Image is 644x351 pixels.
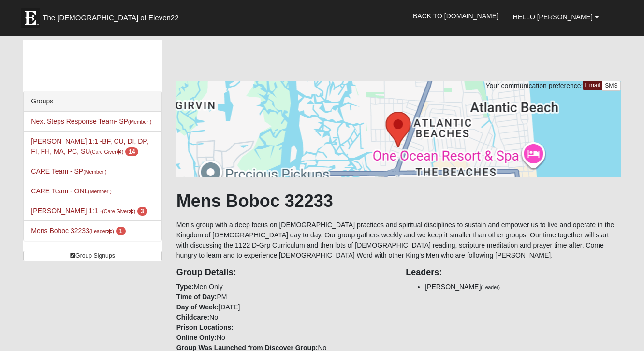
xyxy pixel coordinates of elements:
[43,13,178,23] span: The [DEMOGRAPHIC_DATA] of Eleven22
[83,169,106,175] small: (Member )
[406,4,506,28] a: Back to [DOMAIN_NAME]
[176,293,217,301] strong: Time of Day:
[102,208,135,214] small: (Care Giver )
[176,283,194,291] strong: Type:
[128,119,151,125] small: (Member )
[176,190,621,211] h1: Mens Boboc 32233
[31,187,111,195] a: CARE Team - ONL(Member )
[425,282,621,292] li: [PERSON_NAME]
[90,149,123,155] small: (Care Giver )
[602,81,621,91] a: SMS
[88,189,111,194] small: (Member )
[176,303,219,311] strong: Day of Week:
[513,13,593,21] span: Hello [PERSON_NAME]
[506,5,606,29] a: Hello [PERSON_NAME]
[21,8,40,28] img: Eleven22 logo
[406,267,621,278] h4: Leaders:
[137,207,147,216] span: number of pending members
[176,267,392,278] h4: Group Details:
[481,284,500,290] small: (Leader)
[24,91,161,112] div: Groups
[485,82,583,89] span: Your communication preference:
[583,81,602,90] a: Email
[125,147,138,156] span: number of pending members
[16,3,209,28] a: The [DEMOGRAPHIC_DATA] of Eleven22
[176,323,234,331] strong: Prison Locations:
[31,167,106,175] a: CARE Team - SP(Member )
[176,313,209,321] strong: Childcare:
[23,251,161,261] a: Group Signups
[89,228,114,234] small: (Leader )
[31,227,126,234] a: Mens Boboc 32233(Leader) 1
[31,117,151,125] a: Next Steps Response Team- SP(Member )
[116,227,126,235] span: number of pending members
[31,207,147,215] a: [PERSON_NAME] 1:1 -(Care Giver) 3
[31,137,148,155] a: [PERSON_NAME] 1:1 -BF, CU, DI, DP, FI, FH, MA, PC, SU(Care Giver) 14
